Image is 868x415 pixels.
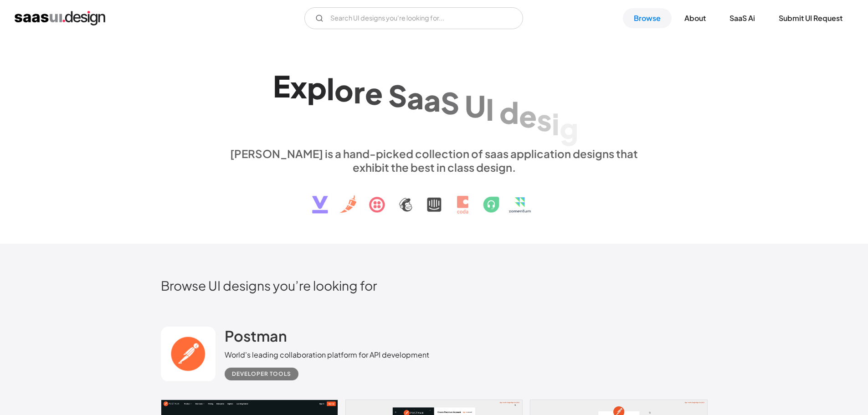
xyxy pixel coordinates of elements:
a: Submit UI Request [768,8,853,28]
div: U [465,88,486,123]
div: x [290,69,307,104]
div: S [441,85,459,120]
a: About [673,8,717,28]
div: i [552,106,560,141]
div: World's leading collaboration platform for API development [225,349,429,360]
h2: Postman [225,327,287,345]
div: s [537,102,552,137]
div: r [354,74,365,109]
div: p [307,70,327,105]
h2: Browse UI designs you’re looking for [161,277,708,293]
a: Postman [225,327,287,349]
div: E [273,68,290,103]
div: Developer tools [232,369,291,379]
a: SaaS Ai [719,8,766,28]
a: home [15,11,105,26]
div: I [486,91,494,126]
div: [PERSON_NAME] is a hand-picked collection of saas application designs that exhibit the best in cl... [225,147,644,174]
h1: Explore SaaS UI design patterns & interactions. [225,68,644,138]
div: g [560,110,578,145]
div: l [327,71,334,106]
div: e [365,76,383,111]
div: d [499,94,519,129]
img: text, icon, saas logo [296,174,572,221]
input: Search UI designs you're looking for... [304,7,523,29]
div: a [407,80,424,115]
div: o [334,72,354,108]
a: Browse [623,8,672,28]
form: Email Form [304,7,523,29]
div: a [424,82,441,118]
div: e [519,98,537,133]
div: S [388,77,407,113]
